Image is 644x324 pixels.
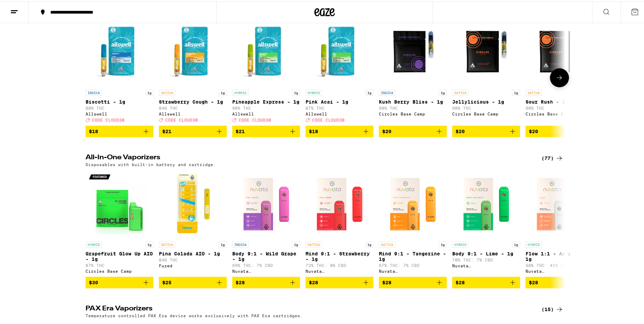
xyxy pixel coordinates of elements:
p: Grapefruit Glow Up AIO - 1g [86,250,153,260]
p: 1g [512,88,520,94]
p: 88% THC [86,105,153,109]
div: Circles Base Camp [526,110,593,115]
p: SATIVA [526,88,542,94]
p: Sour Rush - 1g [526,98,593,103]
a: Open page for Body 9:1 - Wild Grape - 1g from Nuvata (CA) [232,169,300,275]
a: Open page for Pineapple Express - 1g from Allswell [232,17,300,124]
p: SATIVA [379,240,395,246]
p: Mind 9:1 - Strawberry - 1g [306,250,373,260]
p: 90% THC [526,105,593,109]
p: HYBRID [86,240,102,246]
p: 1g [512,240,520,246]
button: Add to bag [452,124,520,136]
p: 1g [439,88,447,94]
button: Add to bag [526,275,593,287]
button: Add to bag [526,124,593,136]
p: HYBRID [526,240,542,246]
span: $18 [309,127,318,133]
button: Add to bag [159,124,227,136]
p: 87% THC [86,262,153,266]
button: Add to bag [86,124,153,136]
img: Allswell - Pink Acai - 1g [306,17,373,85]
p: Pink Acai - 1g [306,98,373,103]
img: Circles Base Camp - Grapefruit Glow Up AIO - 1g [86,169,153,237]
div: Fuzed [159,262,227,267]
h2: PAX Era Vaporizers [86,304,530,312]
p: 69% THC: 7% CBD [232,262,300,266]
p: Pina Colada AIO - 1g [159,250,227,255]
p: 84% THC [159,256,227,261]
button: Add to bag [232,275,300,287]
p: Kush Berry Bliss - 1g [379,98,447,103]
img: Circles Base Camp - Sour Rush - 1g [526,17,593,85]
p: 1g [219,88,227,94]
p: HYBRID [232,88,249,94]
button: Add to bag [306,275,373,287]
p: Body 9:1 - Wild Grape - 1g [232,250,300,260]
a: Open page for Kush Berry Bliss - 1g from Circles Base Camp [379,17,447,124]
p: 1g [365,88,373,94]
span: $20 [456,127,465,133]
a: Open page for Sour Rush - 1g from Circles Base Camp [526,17,593,124]
img: Nuvata (CA) - Mind 9:1 - Strawberry - 1g [306,169,373,237]
div: Allswell [159,110,227,115]
a: Open page for Jellylicious - 1g from Circles Base Camp [452,17,520,124]
p: Body 9:1 - Lime - 1g [452,250,520,255]
img: Allswell - Pineapple Express - 1g [232,17,300,85]
p: Biscotti - 1g [86,98,153,103]
div: Nuvata ([GEOGRAPHIC_DATA]) [452,262,520,267]
span: $28 [529,278,538,284]
span: $28 [236,278,245,284]
p: 90% THC [379,105,447,109]
div: Allswell [86,110,153,115]
span: $28 [309,278,318,284]
p: INDICA [232,240,249,246]
button: Add to bag [232,124,300,136]
div: Nuvata ([GEOGRAPHIC_DATA]) [306,268,373,272]
p: 40% THC: 41% CBD [526,262,593,266]
span: $21 [236,127,245,133]
a: Open page for Biscotti - 1g from Allswell [86,17,153,124]
p: HYBRID [452,240,468,246]
p: 1g [439,240,447,246]
div: Circles Base Camp [379,110,447,115]
button: Add to bag [452,275,520,287]
span: CODE CLOUD30 [239,116,271,121]
p: Strawberry Cough - 1g [159,98,227,103]
p: SATIVA [159,88,175,94]
a: Open page for Grapefruit Glow Up AIO - 1g from Circles Base Camp [86,169,153,275]
a: Open page for Strawberry Cough - 1g from Allswell [159,17,227,124]
p: 67% THC: 7% CBD [379,262,447,266]
img: Nuvata (CA) - Body 9:1 - Wild Grape - 1g [232,169,300,237]
div: Circles Base Camp [86,268,153,272]
a: Open page for Mind 9:1 - Tangerine - 1g from Nuvata (CA) [379,169,447,275]
button: Add to bag [159,275,227,287]
p: INDICA [86,88,102,94]
div: Nuvata ([GEOGRAPHIC_DATA]) [379,268,447,272]
p: Temperature controlled PAX Era device works exclusively with PAX Era cartridges. [86,312,303,317]
p: 1g [292,240,300,246]
a: (77) [541,153,564,161]
span: $20 [529,127,538,133]
p: 1g [365,240,373,246]
span: $18 [89,127,98,133]
span: $20 [382,127,391,133]
span: CODE CLOUD30 [165,116,198,121]
p: 1g [219,240,227,246]
span: $21 [162,127,171,133]
a: Open page for Mind 9:1 - Strawberry - 1g from Nuvata (CA) [306,169,373,275]
a: (15) [541,304,564,312]
p: Flow 1:1 - Apricot - 1g [526,250,593,260]
img: Nuvata (CA) - Flow 1:1 - Apricot - 1g [526,169,593,237]
a: Open page for Pina Colada AIO - 1g from Fuzed [159,169,227,275]
span: Hi. Need any help? [4,5,49,10]
p: 70% THC: 7% CBD [452,256,520,261]
p: Mind 9:1 - Tangerine - 1g [379,250,447,260]
p: 1g [145,240,153,246]
img: Nuvata (CA) - Body 9:1 - Lime - 1g [452,169,520,237]
span: $28 [456,278,465,284]
img: Fuzed - Pina Colada AIO - 1g [159,169,227,237]
span: CODE CLOUD30 [312,116,345,121]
